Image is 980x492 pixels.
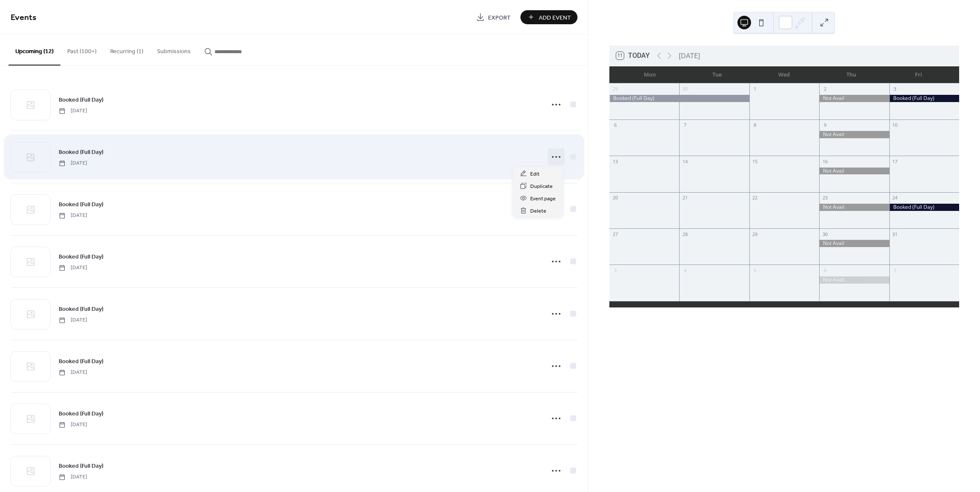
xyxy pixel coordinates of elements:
a: Booked (Full Day) [59,461,103,471]
div: Booked (Full Day) [609,95,749,102]
div: Not Avail [819,95,889,102]
button: Submissions [150,34,197,65]
a: Booked (Full Day) [59,199,103,209]
div: 5 [752,267,758,273]
div: 20 [612,195,618,201]
span: Edit [530,170,540,179]
button: Upcoming (12) [9,34,60,65]
span: Events [11,9,37,26]
a: Booked (Full Day) [59,409,103,418]
div: 29 [752,231,758,237]
a: Booked (Full Day) [59,304,103,314]
div: 4 [682,267,688,273]
span: [DATE] [59,159,87,167]
div: [DATE] [679,51,700,61]
div: 31 [892,231,898,237]
span: Add Event [539,13,571,22]
span: Event page [530,194,556,203]
div: 2 [822,86,828,92]
span: [DATE] [59,264,87,272]
span: Booked (Full Day) [59,462,103,471]
div: Not Avail [819,240,889,247]
div: Not Avail [819,131,889,138]
div: 6 [822,267,828,273]
a: Booked (Full Day) [59,147,103,157]
div: 15 [752,158,758,165]
div: Not Avail [819,204,889,211]
span: Booked (Full Day) [59,96,103,105]
div: 6 [612,122,618,128]
div: 10 [892,122,898,128]
a: Booked (Full Day) [59,252,103,262]
button: Add Event [520,10,577,24]
div: 3 [612,267,618,273]
div: 1 [752,86,758,92]
a: Booked (Full Day) [59,356,103,366]
button: Past (100+) [60,34,103,65]
span: Duplicate [530,182,553,191]
span: Booked (Full Day) [59,357,103,366]
div: Not Avail [819,168,889,175]
span: [DATE] [59,421,87,429]
span: [DATE] [59,107,87,115]
div: 30 [682,86,688,92]
div: 14 [682,158,688,165]
div: Booked (Full Day) [889,95,959,102]
div: Thu [818,66,885,83]
div: 7 [682,122,688,128]
span: Booked (Full Day) [59,253,103,262]
div: 30 [822,231,828,237]
div: 16 [822,158,828,165]
span: [DATE] [59,473,87,481]
div: 3 [892,86,898,92]
div: Tue [683,66,751,83]
span: [DATE] [59,369,87,376]
button: 11Today [613,50,653,62]
a: Booked (Full Day) [59,95,103,105]
div: Wed [751,66,818,83]
div: 24 [892,195,898,201]
span: [DATE] [59,212,87,219]
div: 7 [892,267,898,273]
div: 17 [892,158,898,165]
div: 13 [612,158,618,165]
span: Booked (Full Day) [59,200,103,209]
span: [DATE] [59,316,87,324]
div: 8 [752,122,758,128]
div: Fri [885,66,952,83]
div: 29 [612,86,618,92]
div: 22 [752,195,758,201]
div: 27 [612,231,618,237]
div: Mon [616,66,683,83]
div: 9 [822,122,828,128]
span: Booked (Full Day) [59,148,103,157]
span: Booked (Full Day) [59,410,103,418]
div: 21 [682,195,688,201]
a: Export [470,10,517,24]
span: Delete [530,207,546,216]
div: 28 [682,231,688,237]
div: Not Avail [819,276,889,284]
button: Recurring (1) [103,34,150,65]
div: Booked (Full Day) [889,204,959,211]
span: Export [488,13,511,22]
div: 23 [822,195,828,201]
